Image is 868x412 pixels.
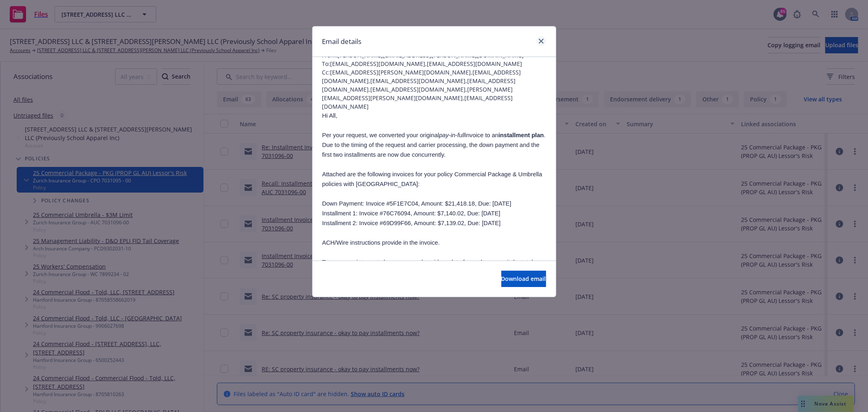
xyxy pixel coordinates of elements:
[322,210,501,217] span: Installment 1: Invoice #76C76094, Amount: $7,140.02, Due: [DATE]
[498,132,544,138] b: installment plan
[322,68,546,111] span: Cc: [EMAIL_ADDRESS][PERSON_NAME][DOMAIN_NAME],[EMAIL_ADDRESS][DOMAIN_NAME],[EMAIL_ADDRESS][DOMAIN...
[322,132,546,158] span: Per your request, we converted your original invoice to an . Due to the timing of the request and...
[322,200,512,207] span: Down Payment: Invoice #5F1E7C04, Amount: $21,418.18, Due: [DATE]
[322,112,337,119] span: Hi All,
[322,259,533,285] span: To ensure uninterrupted coverage and avoid any late fees, please remit the total of at your earli...
[536,36,546,46] a: close
[322,59,546,68] span: To: [EMAIL_ADDRESS][DOMAIN_NAME],[EMAIL_ADDRESS][DOMAIN_NAME]
[501,275,546,283] span: Download email
[322,220,501,226] span: Installment 2: Invoice #69D99F66, Amount: $7,139.02, Due: [DATE]
[322,36,362,47] h1: Email details
[322,239,440,246] span: ACH/Wire instructions provide in the invoice.
[439,132,465,138] i: pay-in-full
[501,271,546,287] button: Download email
[322,171,542,187] span: Attached are the following invoices for your policy Commercial Package & Umbrella policies with [...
